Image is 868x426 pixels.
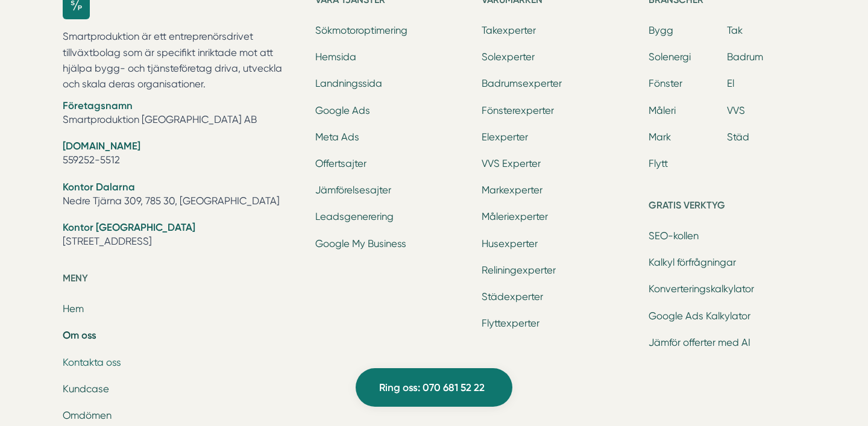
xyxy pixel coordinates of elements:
[649,283,754,295] a: Konverteringskalkylator
[482,265,556,276] a: Reliningexperter
[649,105,676,116] a: Måleri
[315,211,394,222] a: Leadsgenerering
[482,318,539,329] a: Flyttexperter
[315,184,391,196] a: Jämförelsesajter
[63,221,301,251] li: [STREET_ADDRESS]
[482,211,548,222] a: Måleriexperter
[727,25,743,36] a: Tak
[63,139,301,170] li: 559252-5512
[727,78,734,89] a: El
[482,184,542,196] a: Markexperter
[727,105,745,116] a: VVS
[63,221,195,233] strong: Kontor [GEOGRAPHIC_DATA]
[649,25,673,36] a: Bygg
[63,410,112,421] a: Omdömen
[649,257,736,268] a: Kalkyl förfrågningar
[379,380,485,396] span: Ring oss: 070 681 52 22
[63,357,121,368] a: Kontakta oss
[63,99,301,130] li: Smartproduktion [GEOGRAPHIC_DATA] AB
[482,105,554,116] a: Fönsterexperter
[482,25,536,36] a: Takexperter
[649,78,682,89] a: Fönster
[727,131,749,143] a: Städ
[315,238,406,249] a: Google My Business
[63,99,133,111] strong: Företagsnamn
[482,291,543,302] a: Städexperter
[63,140,140,152] strong: [DOMAIN_NAME]
[63,271,301,290] h5: Meny
[63,383,109,395] a: Kundcase
[649,198,805,217] h5: Gratis verktyg
[482,238,538,249] a: Husexperter
[315,158,366,169] a: Offertsajter
[63,181,135,193] strong: Kontor Dalarna
[482,158,541,169] a: VVS Experter
[63,29,301,93] p: Smartproduktion är ett entreprenörsdrivet tillväxtbolag som är specifikt inriktade mot att hjälpa...
[649,131,671,143] a: Mark
[356,368,512,407] a: Ring oss: 070 681 52 22
[63,180,301,211] li: Nedre Tjärna 309, 785 30, [GEOGRAPHIC_DATA]
[649,51,691,63] a: Solenergi
[315,78,382,89] a: Landningssida
[649,337,750,348] a: Jämför offerter med AI
[315,131,359,143] a: Meta Ads
[727,51,763,63] a: Badrum
[482,78,562,89] a: Badrumsexperter
[649,230,699,242] a: SEO-kollen
[315,25,407,36] a: Sökmotoroptimering
[63,303,84,315] a: Hem
[649,310,750,322] a: Google Ads Kalkylator
[315,51,356,63] a: Hemsida
[649,158,668,169] a: Flytt
[482,51,535,63] a: Solexperter
[63,329,96,341] a: Om oss
[315,105,370,116] a: Google Ads
[482,131,528,143] a: Elexperter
